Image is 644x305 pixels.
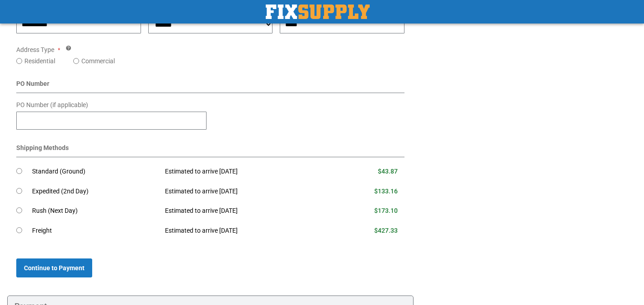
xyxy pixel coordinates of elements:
span: Address Type [16,46,54,53]
div: Shipping Methods [16,143,404,157]
span: Continue to Payment [24,264,85,272]
span: $427.33 [374,227,398,234]
td: Standard (Ground) [32,162,158,182]
td: Freight [32,221,158,241]
label: Residential [24,56,55,66]
td: Expedited (2nd Day) [32,182,158,202]
span: $43.87 [378,168,398,175]
img: Fix Industrial Supply [266,5,370,19]
td: Estimated to arrive [DATE] [158,162,330,182]
label: Commercial [81,56,115,66]
span: $133.16 [374,188,398,195]
td: Estimated to arrive [DATE] [158,201,330,221]
td: Rush (Next Day) [32,201,158,221]
div: PO Number [16,79,404,93]
a: store logo [266,5,370,19]
span: PO Number (if applicable) [16,101,88,108]
td: Estimated to arrive [DATE] [158,182,330,202]
button: Continue to Payment [16,258,92,277]
td: Estimated to arrive [DATE] [158,221,330,241]
span: $173.10 [374,207,398,214]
